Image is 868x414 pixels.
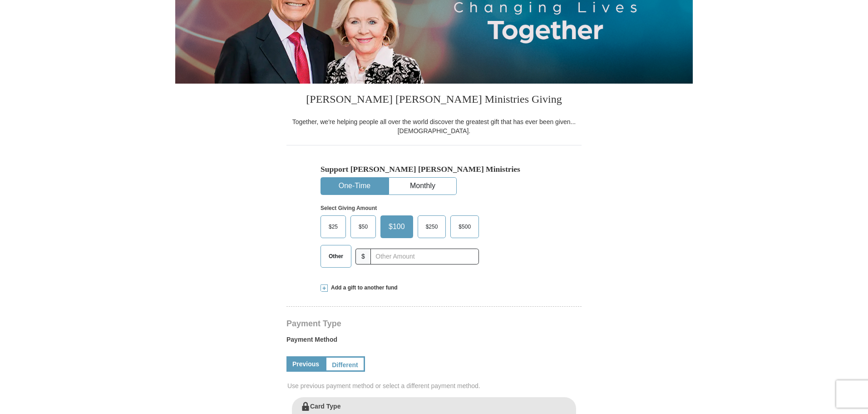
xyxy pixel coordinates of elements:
[321,165,547,174] h5: Support [PERSON_NAME] [PERSON_NAME] Ministries
[384,220,409,234] span: $100
[324,249,348,263] span: Other
[454,220,475,234] span: $500
[286,320,582,327] h4: Payment Type
[324,220,342,234] span: $25
[286,84,582,117] h3: [PERSON_NAME] [PERSON_NAME] Ministries Giving
[328,284,398,292] span: Add a gift to another fund
[389,178,456,195] button: Monthly
[287,381,582,390] span: Use previous payment method or select a different payment method.
[370,249,479,264] input: Other Amount
[286,356,325,372] a: Previous
[286,117,582,135] div: Together, we're helping people all over the world discover the greatest gift that has ever been g...
[355,249,371,264] span: $
[286,335,582,349] label: Payment Method
[325,356,365,372] a: Different
[354,220,372,234] span: $50
[321,205,377,211] strong: Select Giving Amount
[421,220,443,234] span: $250
[321,178,388,195] button: One-Time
